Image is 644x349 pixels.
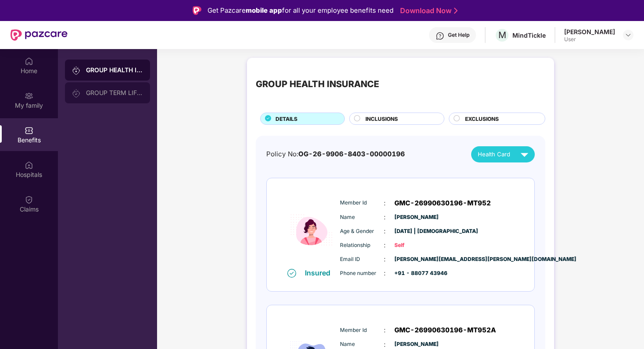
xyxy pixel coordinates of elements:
[208,5,394,16] div: Get Pazcare for all your employee benefits need
[340,340,384,349] span: Name
[564,28,615,36] div: [PERSON_NAME]
[193,6,201,15] img: Logo
[25,92,33,100] img: svg+xml;base64,PHN2ZyB3aWR0aD0iMjAiIGhlaWdodD0iMjAiIHZpZXdCb3g9IjAgMCAyMCAyMCIgZmlsbD0ibm9uZSIgeG...
[340,269,384,278] span: Phone number
[246,6,282,14] strong: mobile app
[394,269,438,278] span: +91 - 88077 43946
[340,255,384,264] span: Email ID
[340,227,384,236] span: Age & Gender
[471,146,535,162] button: Health Card
[72,66,81,75] img: svg+xml;base64,PHN2ZyB3aWR0aD0iMjAiIGhlaWdodD0iMjAiIHZpZXdCb3g9IjAgMCAyMCAyMCIgZmlsbD0ibm9uZSIgeG...
[86,66,143,74] div: GROUP HEALTH INSURANCE
[512,31,546,39] div: MindTickle
[86,89,143,96] div: GROUP TERM LIFE INSURANCE
[340,326,384,335] span: Member Id
[287,269,296,278] img: svg+xml;base64,PHN2ZyB4bWxucz0iaHR0cDovL3d3dy53My5vcmcvMjAwMC9zdmciIHdpZHRoPSIxNiIgaGVpZ2h0PSIxNi...
[394,227,438,236] span: [DATE] | [DEMOGRAPHIC_DATA]
[25,161,33,169] img: svg+xml;base64,PHN2ZyBpZD0iSG9zcGl0YWxzIiB4bWxucz0iaHR0cDovL3d3dy53My5vcmcvMjAwMC9zdmciIHdpZHRoPS...
[340,199,384,207] span: Member Id
[625,32,632,39] img: svg+xml;base64,PHN2ZyBpZD0iRHJvcGRvd24tMzJ4MzIiIHhtbG5zPSJodHRwOi8vd3d3LnczLm9yZy8yMDAwL3N2ZyIgd2...
[275,115,297,123] span: DETAILS
[305,268,336,277] div: Insured
[384,198,386,208] span: :
[454,6,458,15] img: Stroke
[394,198,491,208] span: GMC-26990630196-MT952
[384,226,386,236] span: :
[436,32,444,40] img: svg+xml;base64,PHN2ZyBpZD0iSGVscC0zMngzMiIgeG1sbnM9Imh0dHA6Ly93d3cudzMub3JnLzIwMDAvc3ZnIiB3aWR0aD...
[564,36,615,43] div: User
[394,325,496,335] span: GMC-26990630196-MT952A
[11,29,68,41] img: New Pazcare Logo
[72,89,81,98] img: svg+xml;base64,PHN2ZyB3aWR0aD0iMjAiIGhlaWdodD0iMjAiIHZpZXdCb3g9IjAgMCAyMCAyMCIgZmlsbD0ibm9uZSIgeG...
[285,192,338,268] img: icon
[266,149,405,159] div: Policy No:
[394,255,438,264] span: [PERSON_NAME][EMAIL_ADDRESS][PERSON_NAME][DOMAIN_NAME]
[340,213,384,222] span: Name
[394,241,438,250] span: Self
[25,126,33,135] img: svg+xml;base64,PHN2ZyBpZD0iQmVuZWZpdHMiIHhtbG5zPSJodHRwOi8vd3d3LnczLm9yZy8yMDAwL3N2ZyIgd2lkdGg9Ij...
[384,254,386,264] span: :
[498,30,506,40] span: M
[25,57,33,66] img: svg+xml;base64,PHN2ZyBpZD0iSG9tZSIgeG1sbnM9Imh0dHA6Ly93d3cudzMub3JnLzIwMDAvc3ZnIiB3aWR0aD0iMjAiIG...
[298,150,405,158] span: OG-26-9906-8403-00000196
[384,212,386,222] span: :
[400,6,455,15] a: Download Now
[394,213,438,222] span: [PERSON_NAME]
[478,150,510,159] span: Health Card
[384,240,386,250] span: :
[365,115,398,123] span: INCLUSIONS
[25,195,33,204] img: svg+xml;base64,PHN2ZyBpZD0iQ2xhaW0iIHhtbG5zPSJodHRwOi8vd3d3LnczLm9yZy8yMDAwL3N2ZyIgd2lkdGg9IjIwIi...
[256,77,379,91] div: GROUP HEALTH INSURANCE
[384,325,386,335] span: :
[517,147,532,162] img: svg+xml;base64,PHN2ZyB4bWxucz0iaHR0cDovL3d3dy53My5vcmcvMjAwMC9zdmciIHZpZXdCb3g9IjAgMCAyNCAyNCIgd2...
[394,340,438,349] span: [PERSON_NAME]
[384,268,386,278] span: :
[340,241,384,250] span: Relationship
[465,115,499,123] span: EXCLUSIONS
[448,32,469,39] div: Get Help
